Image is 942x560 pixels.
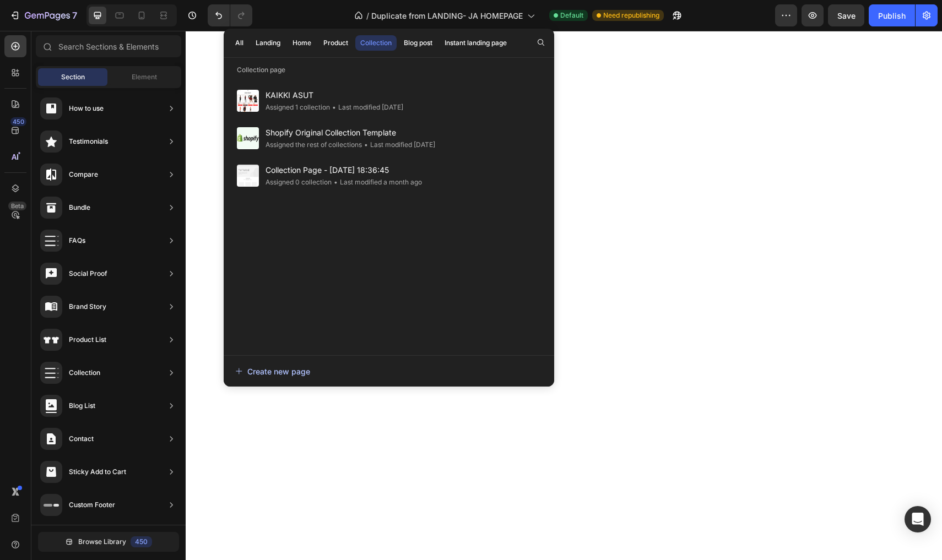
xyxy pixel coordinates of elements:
[288,35,316,51] button: Home
[69,103,104,114] div: How to use
[69,466,126,477] div: Sticky Add to Cart
[251,35,285,51] button: Landing
[828,4,864,26] button: Save
[69,235,85,246] div: FAQs
[78,537,126,547] span: Browse Library
[208,4,252,26] div: Undo/Redo
[266,139,362,150] div: Assigned the rest of collections
[399,35,437,51] button: Blog post
[332,103,336,111] span: •
[69,400,95,411] div: Blog List
[603,10,659,20] span: Need republishing
[131,536,152,547] div: 450
[266,126,435,139] span: Shopify Original Collection Template
[318,35,353,51] button: Product
[334,178,338,186] span: •
[132,72,157,82] span: Element
[445,38,507,48] div: Instant landing page
[366,10,369,21] span: /
[69,136,108,147] div: Testimonials
[36,35,181,57] input: Search Sections & Elements
[256,38,280,48] div: Landing
[355,35,397,51] button: Collection
[69,202,90,213] div: Bundle
[61,72,85,82] span: Section
[869,4,915,26] button: Publish
[8,202,26,210] div: Beta
[360,38,392,48] div: Collection
[69,334,106,345] div: Product List
[235,360,543,382] button: Create new page
[293,38,311,48] div: Home
[69,301,106,312] div: Brand Story
[837,11,856,20] span: Save
[323,38,348,48] div: Product
[69,268,107,279] div: Social Proof
[10,117,26,126] div: 450
[4,4,82,26] button: 7
[878,10,906,21] div: Publish
[266,177,332,188] div: Assigned 0 collection
[371,10,523,21] span: Duplicate from LANDING- JA HOMEPAGE
[235,38,243,48] div: All
[364,140,368,149] span: •
[235,366,310,377] div: Create new page
[72,9,77,22] p: 7
[404,38,432,48] div: Blog post
[266,102,330,113] div: Assigned 1 collection
[69,499,115,510] div: Custom Footer
[224,64,554,75] p: Collection page
[330,102,403,113] div: Last modified [DATE]
[560,10,583,20] span: Default
[266,164,422,177] span: Collection Page - [DATE] 18:36:45
[266,89,403,102] span: KAIKKI ASUT
[69,433,94,444] div: Contact
[69,367,100,378] div: Collection
[332,177,422,188] div: Last modified a month ago
[905,506,931,532] div: Open Intercom Messenger
[38,532,179,552] button: Browse Library450
[230,35,248,51] button: All
[186,31,942,560] iframe: Design area
[362,139,435,150] div: Last modified [DATE]
[440,35,512,51] button: Instant landing page
[69,169,98,180] div: Compare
